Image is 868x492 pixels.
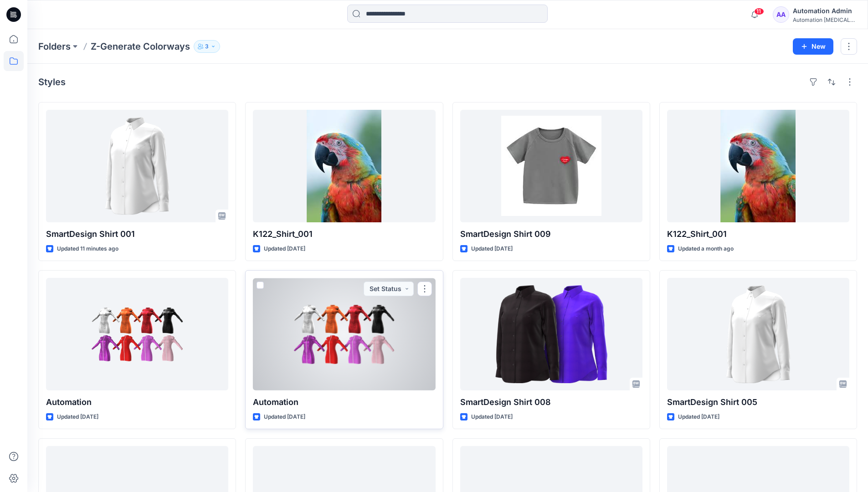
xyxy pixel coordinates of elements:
p: SmartDesign Shirt 008 [460,396,642,409]
p: K122_Shirt_001 [253,228,435,241]
p: 3 [205,41,209,51]
h4: Styles [38,77,66,87]
div: Automation [MEDICAL_DATA]... [793,16,857,23]
a: Automation [253,278,435,390]
p: Automation [46,396,228,409]
p: Updated [DATE] [471,412,513,422]
p: Updated [DATE] [264,412,305,422]
a: SmartDesign Shirt 008 [460,278,642,390]
a: K122_Shirt_001 [667,110,849,222]
button: 3 [194,40,220,53]
a: SmartDesign Shirt 009 [460,110,642,222]
div: AA [773,6,789,23]
p: Updated [DATE] [678,412,719,422]
p: K122_Shirt_001 [667,228,849,241]
a: SmartDesign Shirt 005 [667,278,849,390]
span: 11 [754,8,764,15]
button: New [793,38,833,55]
p: SmartDesign Shirt 005 [667,396,849,409]
a: SmartDesign Shirt 001 [46,110,228,222]
p: Automation [253,396,435,409]
a: Automation [46,278,228,390]
p: Updated [DATE] [57,412,98,422]
p: Updated [DATE] [264,244,305,254]
div: Automation Admin [793,5,857,16]
p: Updated a month ago [678,244,734,254]
p: Z-Generate Colorways [91,40,190,53]
p: Updated 11 minutes ago [57,244,118,254]
p: SmartDesign Shirt 009 [460,228,642,241]
a: K122_Shirt_001 [253,110,435,222]
a: Folders [38,40,71,53]
p: SmartDesign Shirt 001 [46,228,228,241]
p: Updated [DATE] [471,244,513,254]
